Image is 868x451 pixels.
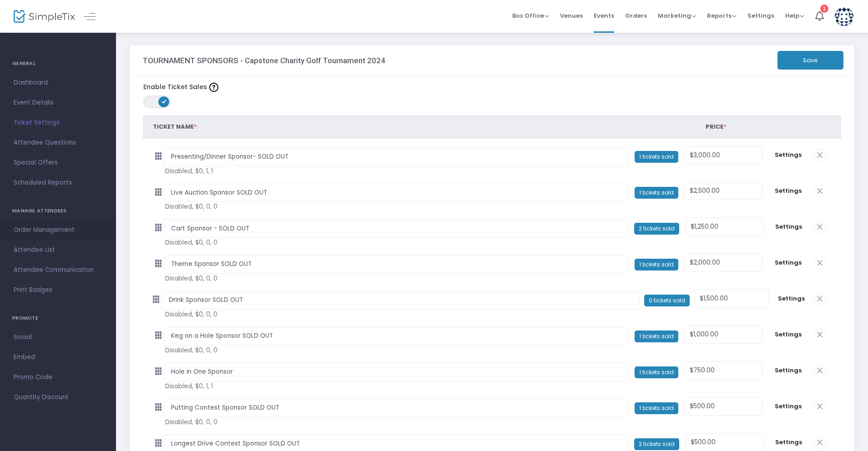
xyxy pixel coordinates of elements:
span: Social [14,331,102,343]
input: Price [695,290,768,307]
span: Dashboard [14,77,102,89]
span: Help [785,11,804,20]
span: 1 tickets sold [635,187,678,199]
span: Disabled, $0, 0, 0 [165,274,575,283]
span: Reports [707,11,737,20]
h3: TOURNAMENT SPONSORS - Capstone Charity Golf Tournament 2024 [143,56,385,65]
div: 1 [820,5,828,13]
input: Price [685,362,762,379]
span: Event Details [14,97,102,109]
input: Price [685,326,762,343]
span: Disabled, $0, 1, 1 [165,381,575,391]
span: Settings [772,438,805,447]
span: Scheduled Reports [14,177,102,189]
span: Attendee Communication [14,264,102,276]
span: Box Office [512,11,549,20]
span: 1 tickets sold [635,331,678,342]
span: Orders [625,4,647,27]
span: Attendee Questions [14,137,102,149]
span: 2 tickets sold [634,223,679,235]
h4: PROMOTE [12,309,104,327]
span: Settings [772,150,804,160]
span: Disabled, $0, 0, 0 [165,310,575,319]
span: Settings [772,366,804,375]
input: Price [685,182,762,200]
span: Disabled, $0, 1, 1 [165,166,575,176]
button: Save [777,51,843,70]
input: Price [686,434,763,451]
span: Quantity Discount [14,391,102,403]
span: Special Offers [14,157,102,169]
input: Price [686,218,763,236]
span: 1 tickets sold [635,151,678,163]
input: Price [685,398,762,415]
input: Early bird, rsvp, etc... [164,148,628,166]
span: Events [594,4,614,27]
span: 2 tickets sold [634,438,679,450]
span: Disabled, $0, 0, 0 [165,202,575,211]
input: Early bird, rsvp, etc... [161,291,639,310]
span: Disabled, $0, 0, 0 [165,238,575,247]
input: Early bird, rsvp, etc... [164,399,628,417]
input: Early bird, rsvp, etc... [164,255,628,274]
span: Ticket Name [153,122,197,131]
h4: GENERAL [12,55,104,73]
span: ON [162,99,167,104]
span: Print Badges [14,284,102,296]
span: Settings [772,186,804,195]
span: Disabled, $0, 0, 0 [165,417,575,427]
span: Attendee List [14,244,102,256]
span: Settings [772,402,804,411]
span: Settings [747,4,774,27]
span: 0 tickets sold [644,295,690,306]
span: Settings [772,258,804,267]
span: Promo Code [14,371,102,383]
input: Early bird, rsvp, etc... [164,327,628,346]
input: Price [685,146,762,164]
label: Enable Ticket Sales [143,82,218,92]
span: 1 tickets sold [635,259,678,271]
span: Ticket Settings [14,117,102,129]
input: Price [685,254,762,271]
span: Venues [560,4,583,27]
h4: MANAGE ATTENDEES [12,202,104,220]
span: 1 tickets sold [635,402,678,414]
input: Early bird, rsvp, etc... [164,219,628,238]
span: Settings [772,330,804,339]
span: Settings [772,222,805,231]
span: Order Management [14,224,102,236]
span: Marketing [658,11,696,20]
span: Settings [778,294,805,303]
span: Disabled, $0, 0, 0 [165,346,575,355]
span: Embed [14,351,102,363]
span: Price [706,122,727,131]
input: Early bird, rsvp, etc... [164,184,628,202]
img: question-mark [209,83,218,92]
input: Early bird, rsvp, etc... [164,363,628,381]
span: 1 tickets sold [635,366,678,378]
